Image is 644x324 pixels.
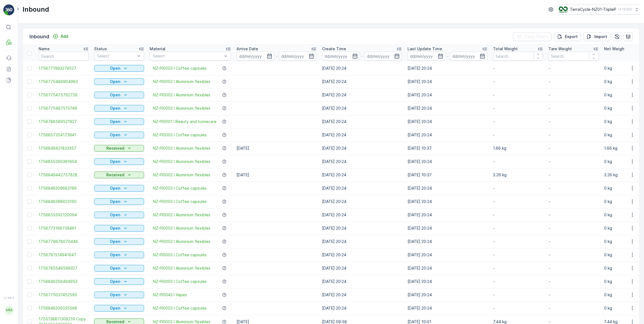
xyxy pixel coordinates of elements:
[110,66,120,71] p: Open
[27,173,32,177] div: Toggle Row Selected
[153,172,210,178] a: NZ-PI0002 I Aluminium flexibles
[110,239,120,244] p: Open
[5,306,14,315] div: MM
[39,132,89,138] a: 1756857354173941
[319,288,405,302] td: [DATE] 20:24
[61,34,68,39] p: Add
[405,275,490,288] td: [DATE] 20:24
[39,159,89,164] span: 1756855260391604
[94,46,107,52] p: Status
[153,279,207,284] span: NZ-PI0003 I Coffee capsules
[549,305,598,311] p: -
[405,262,490,275] td: [DATE] 20:24
[39,92,89,98] a: 1756775475762726
[279,52,317,61] input: dd/mm/yyyy
[39,145,89,151] span: 1756849431833357
[39,106,89,111] a: 1756775467515749
[549,145,598,151] p: -
[549,252,598,258] p: -
[447,53,449,59] p: -
[110,132,120,138] p: Open
[234,168,319,182] td: [DATE]
[110,199,120,204] p: Open
[94,225,144,232] button: Open
[405,62,490,75] td: [DATE] 20:24
[153,252,207,258] span: NZ-PI0003 I Coffee capsules
[493,106,543,111] p: -
[493,252,543,258] p: -
[594,34,607,39] p: Import
[39,252,89,258] a: 1756781514941647
[549,119,598,124] p: -
[493,279,543,284] p: -
[153,159,210,164] span: NZ-PI0002 I Aluminium flexibles
[94,132,144,138] button: Open
[319,302,405,315] td: [DATE] 20:24
[27,306,32,310] div: Toggle Row Selected
[493,305,543,311] p: -
[570,7,616,12] p: TerraCycle-NZ01-TripleP
[27,119,32,124] div: Toggle Row Selected
[153,66,207,71] span: NZ-PI0003 I Coffee capsules
[94,78,144,85] button: Open
[27,226,32,230] div: Toggle Row Selected
[110,159,120,164] p: Open
[153,145,210,151] span: NZ-PI0002 I Aluminium flexibles
[153,225,210,231] span: NZ-PI0002 I Aluminium flexibles
[94,65,144,72] button: Open
[322,52,360,61] input: dd/mm/yyyy
[94,185,144,192] button: Open
[237,52,275,61] input: dd/mm/yyyy
[493,172,543,178] p: 3.26 kg
[39,225,89,231] span: 1756773168739461
[153,212,210,218] a: NZ-PI0002 I Aluminium flexibles
[153,239,210,244] a: NZ-PI0002 I Aluminium flexibles
[405,88,490,102] td: [DATE] 20:24
[27,293,32,297] div: Toggle Row Selected
[493,79,543,84] p: -
[407,46,442,52] p: Last Update Time
[3,4,14,16] img: logo
[583,32,610,41] button: Import
[153,265,210,271] span: NZ-PI0002 I Aluminium flexibles
[3,301,14,320] button: MM
[153,132,207,138] a: NZ-PI0003 I Coffee capsules
[39,212,89,218] a: 1756855592120064
[39,66,89,71] a: 1756771963274527
[3,296,14,300] span: v 1.49.3
[319,115,405,128] td: [DATE] 20:24
[493,119,543,124] p: -
[27,186,32,190] div: Toggle Row Selected
[565,34,578,39] p: Export
[405,128,490,142] td: [DATE] 20:24
[513,32,552,41] button: Clear Filters
[39,172,89,178] a: 1756849442757828
[549,79,598,84] p: -
[27,133,32,137] div: Toggle Row Selected
[319,168,405,182] td: [DATE] 20:24
[94,105,144,112] button: Open
[405,115,490,128] td: [DATE] 20:24
[493,185,543,191] p: -
[153,305,207,311] span: NZ-PI0003 I Coffee capsules
[405,102,490,115] td: [DATE] 20:24
[94,158,144,165] button: Open
[153,292,187,298] span: NZ-PI0043 I Vapes
[39,305,89,311] a: 1756846335035568
[39,279,89,284] a: 1756846356494953
[39,239,89,244] a: 1756779678070446
[27,213,32,217] div: Toggle Row Selected
[319,128,405,142] td: [DATE] 20:24
[493,92,543,98] p: -
[106,172,124,178] p: Received
[27,93,32,97] div: Toggle Row Selected
[493,265,543,271] p: -
[493,66,543,71] p: -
